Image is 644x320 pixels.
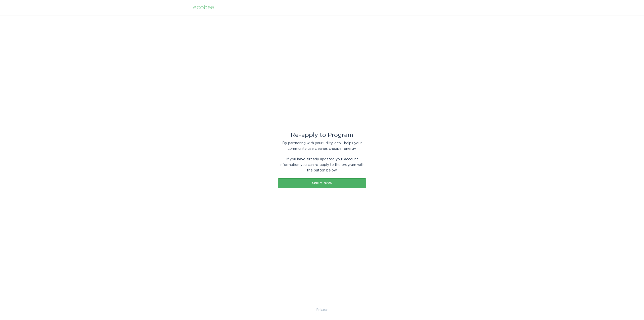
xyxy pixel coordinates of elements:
[193,5,214,10] div: ecobee
[278,178,366,188] button: Apply now
[280,182,364,185] div: Apply now
[278,157,366,173] div: If you have already updated your account information you can re-apply to the program with the but...
[316,307,328,312] a: Privacy Policy & Terms of Use
[278,132,366,138] div: Re-apply to Program
[278,140,366,152] div: By partnering with your utility, eco+ helps your community use cleaner, cheaper energy.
